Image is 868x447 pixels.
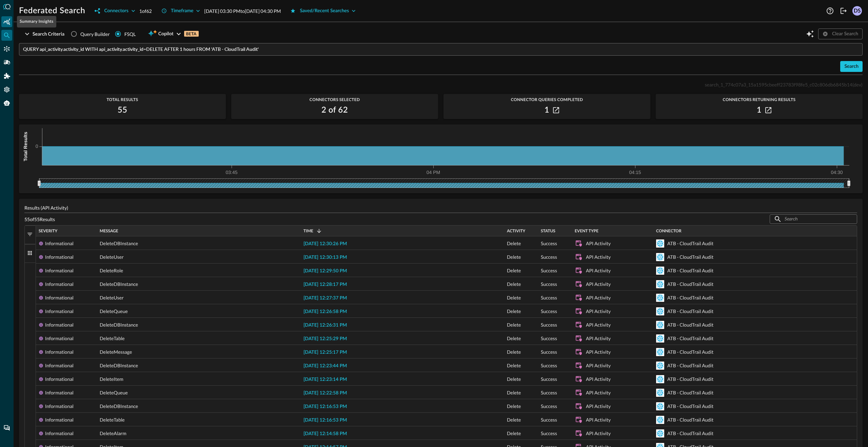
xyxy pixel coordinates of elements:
[144,28,202,39] button: CopilotBETA
[321,105,348,116] h2: 2 of 62
[507,332,521,345] span: Delete
[100,291,124,305] span: DeleteUser
[204,7,281,15] p: [DATE] 03:30 PM to [DATE] 04:30 PM
[852,82,863,88] span: (dev)
[45,386,74,400] div: Informational
[545,105,549,116] h2: 1
[303,269,347,273] span: [DATE] 12:29:50 PM
[507,237,521,250] span: Delete
[541,400,557,413] span: Success
[45,264,74,277] div: Informational
[656,253,664,261] svg: Snowflake
[36,143,38,149] tspan: 0
[541,413,557,427] span: Success
[45,400,74,413] div: Informational
[785,213,842,226] input: Search
[667,359,713,372] div: ATB - CloudTrail Audit
[100,264,123,277] span: DeleteRole
[586,359,611,372] div: API Activity
[171,7,194,15] div: Timeframe
[184,31,199,37] p: BETA
[100,332,125,345] span: DeleteTable
[100,400,138,413] span: DeleteDBInstance
[45,250,74,264] div: Informational
[23,132,28,161] tspan: Total Results
[825,5,835,16] button: Help
[541,229,555,233] span: Status
[100,413,125,427] span: DeleteTable
[656,375,664,383] svg: Snowflake
[45,359,74,372] div: Informational
[303,229,313,233] span: Time
[667,345,713,359] div: ATB - CloudTrail Audit
[19,97,226,102] span: Total Results
[667,332,713,345] div: ATB - CloudTrail Audit
[300,7,349,15] div: Saved/Recent Searches
[586,318,611,332] div: API Activity
[45,291,74,305] div: Informational
[231,97,438,102] span: Connectors Selected
[24,216,55,223] p: 55 of 55 Results
[91,5,139,16] button: Connectors
[303,309,347,314] span: [DATE] 12:26:58 PM
[100,229,118,233] span: Message
[656,321,664,329] svg: Snowflake
[656,307,664,315] svg: Snowflake
[541,359,557,372] span: Success
[656,402,664,410] svg: Snowflake
[100,345,132,359] span: DeleteMessage
[667,250,713,264] div: ATB - CloudTrail Audit
[303,404,347,409] span: [DATE] 12:16:53 PM
[667,291,713,305] div: ATB - CloudTrail Audit
[656,97,863,102] span: Connectors Returning Results
[1,84,12,95] div: Settings
[45,305,74,318] div: Informational
[303,391,347,395] span: [DATE] 12:22:58 PM
[1,98,12,109] div: Query Agent
[45,318,74,332] div: Informational
[1,57,12,68] div: Pipelines
[100,372,123,386] span: DeleteItem
[852,6,862,16] div: DS
[757,105,762,116] h2: 1
[667,305,713,318] div: ATB - CloudTrail Audit
[507,229,525,233] span: Activity
[656,239,664,248] svg: Snowflake
[139,7,152,15] p: 1 of 62
[586,413,611,427] div: API Activity
[1,16,12,27] div: Summary Insights
[157,5,204,16] button: Timeframe
[158,30,174,38] span: Copilot
[39,229,57,233] span: Severity
[100,427,126,440] span: DeleteAlarm
[705,82,852,88] span: search_1_774c07a3_15a1595cbeeff23783f98fe5_c02c806db6845b14
[586,427,611,440] div: API Activity
[667,277,713,291] div: ATB - CloudTrail Audit
[667,427,713,440] div: ATB - CloudTrail Audit
[100,277,138,291] span: DeleteDBInstance
[17,16,56,27] div: Summary Insights
[656,280,664,288] svg: Snowflake
[656,267,664,275] svg: Snowflake
[303,377,347,382] span: [DATE] 12:23:14 PM
[656,334,664,343] svg: Snowflake
[100,250,124,264] span: DeleteUser
[507,250,521,264] span: Delete
[507,291,521,305] span: Delete
[507,264,521,277] span: Delete
[507,345,521,359] span: Delete
[541,345,557,359] span: Success
[629,170,641,175] tspan: 04:15
[586,277,611,291] div: API Activity
[667,372,713,386] div: ATB - CloudTrail Audit
[303,323,347,328] span: [DATE] 12:26:31 PM
[507,413,521,427] span: Delete
[1,30,12,41] div: Federated Search
[303,241,347,246] span: [DATE] 12:30:26 PM
[124,31,136,38] div: FSQL
[286,5,360,16] button: Saved/Recent Searches
[541,291,557,305] span: Success
[541,386,557,400] span: Success
[541,264,557,277] span: Success
[831,170,843,175] tspan: 04:30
